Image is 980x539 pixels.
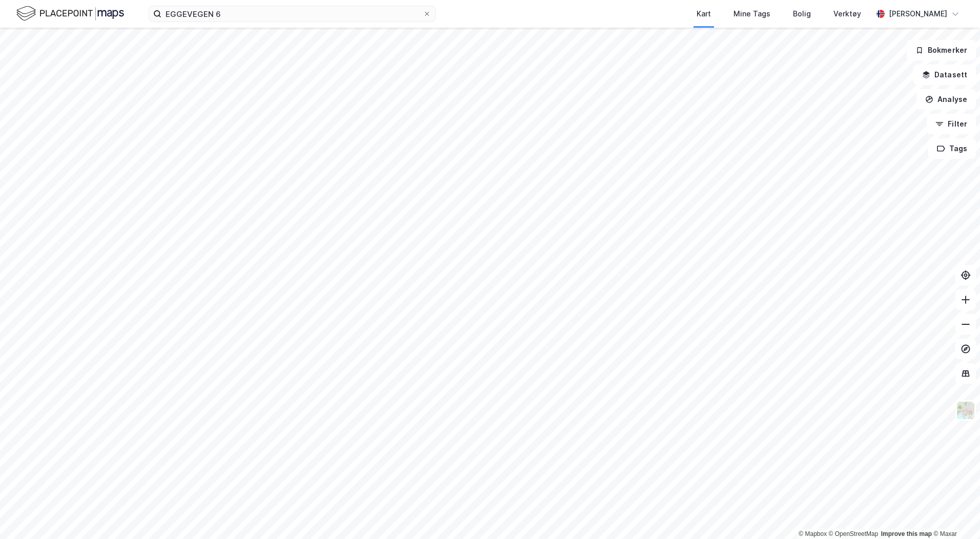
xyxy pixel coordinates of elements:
[733,8,770,20] div: Mine Tags
[956,401,975,420] img: Z
[928,138,976,159] button: Tags
[799,530,827,537] a: Mapbox
[161,6,423,22] input: Søk på adresse, matrikkel, gårdeiere, leietakere eller personer
[833,8,861,20] div: Verktøy
[889,8,947,20] div: [PERSON_NAME]
[907,40,976,60] button: Bokmerker
[916,89,976,110] button: Analyse
[793,8,811,20] div: Bolig
[927,114,976,134] button: Filter
[697,8,711,20] div: Kart
[829,530,879,537] a: OpenStreetMap
[929,490,980,539] iframe: Chat Widget
[929,490,980,539] div: Kontrollprogram for chat
[913,65,976,85] button: Datasett
[16,5,124,23] img: logo.f888ab2527a4732fd821a326f86c7f29.svg
[881,530,932,537] a: Improve this map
